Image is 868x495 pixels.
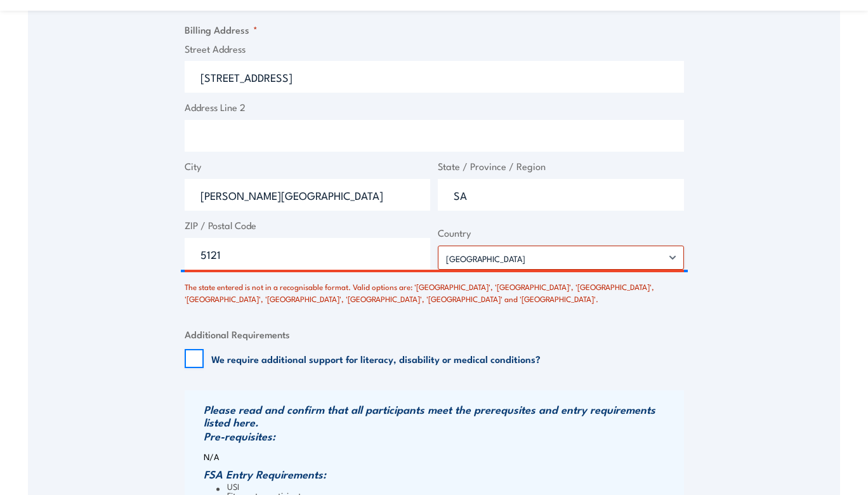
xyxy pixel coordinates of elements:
[204,403,681,428] h3: Please read and confirm that all participants meet the prerequsites and entry requirements listed...
[185,42,684,56] label: Street Address
[211,352,541,365] label: We require additional support for literacy, disability or medical conditions?
[204,430,681,442] h3: Pre-requisites:
[204,452,681,461] p: N/A
[204,468,681,480] h3: FSA Entry Requirements:
[185,218,431,233] label: ZIP / Postal Code
[185,327,290,341] legend: Additional Requirements
[185,22,258,37] legend: Billing Address
[185,100,684,115] label: Address Line 2
[438,226,684,241] label: Country
[185,61,684,93] input: Enter a location
[216,482,681,491] li: USI
[185,159,431,174] label: City
[185,275,684,305] div: The state entered is not in a recognisable format. Valid options are: '[GEOGRAPHIC_DATA]', '[GEOG...
[438,159,684,174] label: State / Province / Region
